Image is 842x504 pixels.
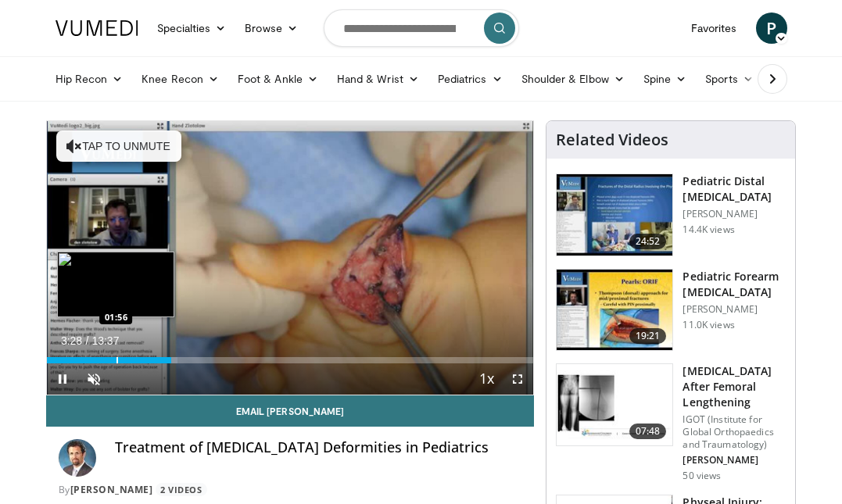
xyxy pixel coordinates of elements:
[683,363,786,410] h3: [MEDICAL_DATA] After Femoral Lengthening
[47,357,534,363] div: Progress Bar
[47,363,78,395] button: Pause
[683,208,786,220] p: [PERSON_NAME]
[629,234,667,249] span: 24:52
[683,454,786,466] p: [PERSON_NAME]
[235,13,307,44] a: Browse
[634,63,696,95] a: Spine
[228,63,328,95] a: Foot & Ankle
[70,483,153,496] a: [PERSON_NAME]
[148,13,236,44] a: Specialties
[683,319,734,331] p: 11.0K views
[756,13,787,44] a: P
[502,363,533,395] button: Fullscreen
[557,270,672,351] img: 2a845b50-1aca-489d-b8cc-0e42b1fce61d.150x105_q85_crop-smart_upscale.jpg
[328,63,428,95] a: Hand & Wrist
[683,173,786,205] h3: Pediatric Distal [MEDICAL_DATA]
[115,439,522,456] h4: Treatment of [MEDICAL_DATA] Deformities in Pediatrics
[557,174,672,256] img: a1adf488-03e1-48bc-8767-c070b95a647f.150x105_q85_crop-smart_upscale.jpg
[556,130,668,149] h4: Related Videos
[156,483,207,496] a: 2 Videos
[629,328,667,344] span: 19:21
[86,334,89,347] span: /
[59,439,96,477] img: Avatar
[132,63,228,95] a: Knee Recon
[696,63,763,95] a: Sports
[683,470,721,482] p: 50 views
[91,334,119,347] span: 13:37
[56,20,138,36] img: VuMedi Logo
[61,334,82,347] span: 3:28
[46,395,535,427] a: Email [PERSON_NAME]
[471,363,502,395] button: Playback Rate
[556,173,786,256] a: 24:52 Pediatric Distal [MEDICAL_DATA] [PERSON_NAME] 14.4K views
[556,269,786,352] a: 19:21 Pediatric Forearm [MEDICAL_DATA] [PERSON_NAME] 11.0K views
[324,9,519,47] input: Search topics, interventions
[78,363,109,395] button: Unmute
[683,413,786,451] p: IGOT (Institute for Global Orthopaedics and Traumatology)
[512,63,634,95] a: Shoulder & Elbow
[682,13,747,44] a: Favorites
[428,63,512,95] a: Pediatrics
[57,252,174,317] img: image.jpeg
[683,223,734,236] p: 14.4K views
[683,303,786,316] p: [PERSON_NAME]
[56,130,181,162] button: Tap to unmute
[629,424,667,439] span: 07:48
[59,483,522,497] div: By
[556,363,786,482] a: 07:48 [MEDICAL_DATA] After Femoral Lengthening IGOT (Institute for Global Orthopaedics and Trauma...
[683,269,786,300] h3: Pediatric Forearm [MEDICAL_DATA]
[557,364,672,445] img: f13deacb-1268-42a4-bf13-02936eac7f0d.150x105_q85_crop-smart_upscale.jpg
[47,121,534,395] video-js: Video Player
[46,63,133,95] a: Hip Recon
